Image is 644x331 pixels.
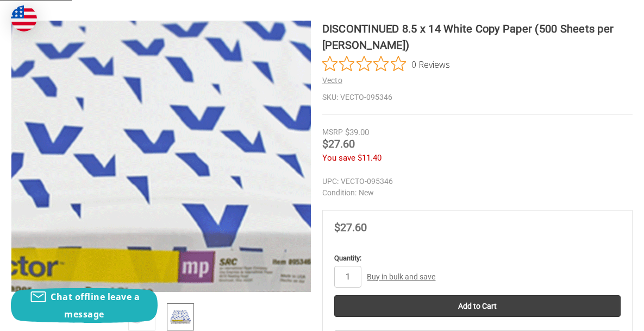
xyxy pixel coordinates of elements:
dd: VECTO-095346 [322,92,633,103]
a: Buy in bulk and save [367,272,435,281]
a: Vecto [322,76,342,85]
dt: SKU: [322,92,338,103]
span: Chat offline leave a message [51,291,140,320]
label: Quantity: [334,253,621,264]
h1: DISCONTINUED 8.5 x 14 White Copy Paper (500 Sheets per [PERSON_NAME]) [322,21,633,53]
input: Add to Cart [334,295,621,317]
img: duty and tax information for United States [11,5,37,31]
button: Chat offline leave a message [11,288,158,323]
span: $39.00 [345,128,369,137]
dt: Condition: [322,187,357,199]
button: Rated 0 out of 5 stars from 0 reviews. Jump to reviews. [322,56,450,72]
span: $27.60 [322,137,355,150]
div: MSRP [322,126,343,138]
span: $11.40 [358,153,382,163]
dd: VECTO-095346 [322,176,633,187]
dd: New [322,187,633,199]
span: 0 Reviews [411,56,450,72]
img: DISCONTINUED 8.5 x 14 White Copy Paper (500 Sheets per Ream) [168,305,192,329]
span: $27.60 [334,221,367,234]
span: You save [322,153,355,163]
dt: UPC: [322,176,339,187]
